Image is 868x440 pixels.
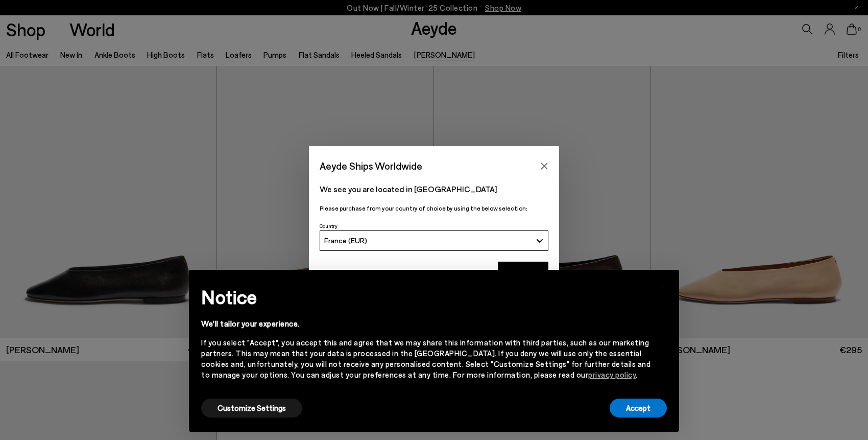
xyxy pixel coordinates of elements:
h2: Notice [201,284,650,310]
button: Close this notice [650,273,675,297]
p: Please purchase from your country of choice by using the below selection: [320,203,548,213]
a: privacy policy [588,370,636,379]
button: Close [537,158,552,174]
span: France (EUR) [324,236,367,245]
span: × [659,277,666,292]
p: We see you are located in [GEOGRAPHIC_DATA] [320,183,548,195]
span: Country [320,223,337,229]
span: Aeyde Ships Worldwide [320,157,422,175]
div: We'll tailor your experience. [201,318,650,329]
div: If you select "Accept", you accept this and agree that we may share this information with third p... [201,337,650,380]
button: Accept [610,399,667,418]
button: Customize Settings [201,399,302,418]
